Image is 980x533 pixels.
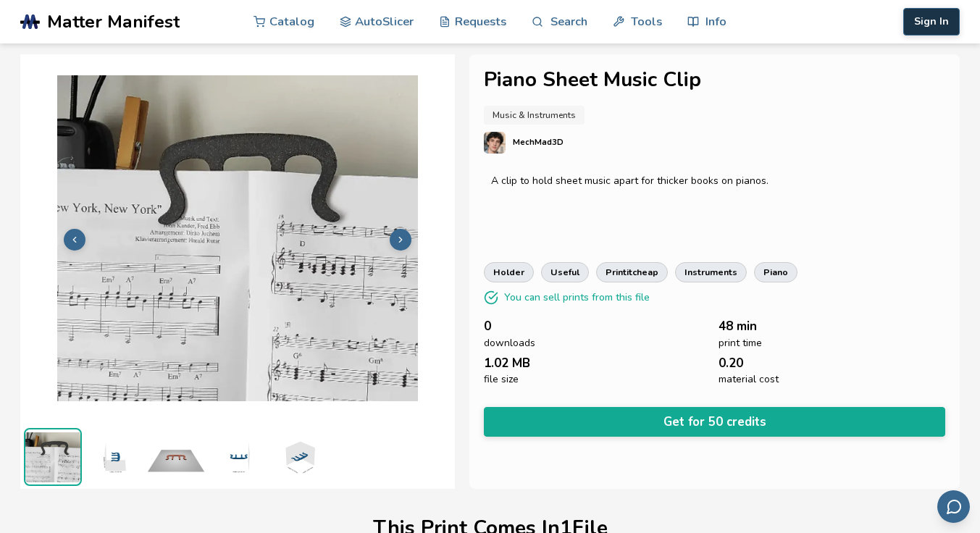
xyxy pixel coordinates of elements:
[484,262,534,282] a: holder
[484,337,535,349] span: downloads
[754,262,797,282] a: piano
[484,106,585,125] a: Music & Instruments
[484,69,945,91] h1: Piano Sheet Music Clip
[484,319,491,333] span: 0
[484,132,945,168] a: MechMad3D's profileMechMad3D
[147,428,205,486] img: 1_Print_Preview
[937,490,970,523] button: Send feedback via email
[596,262,668,282] a: printitcheap
[719,337,762,349] span: print time
[209,428,267,486] img: 1_3D_Dimensions
[675,262,747,282] a: instruments
[484,374,519,385] span: file size
[541,262,589,282] a: useful
[484,132,506,154] img: MechMad3D's profile
[270,428,328,486] img: 1_3D_Dimensions
[491,175,938,187] p: A clip to hold sheet music apart for thicker books on pianos.
[719,374,779,385] span: material cost
[719,356,743,370] span: 0.20
[513,135,564,150] p: MechMad3D
[484,407,945,437] button: Get for 50 credits
[47,12,180,32] span: Matter Manifest
[719,319,757,333] span: 48 min
[504,290,650,305] p: You can sell prints from this file
[484,356,530,370] span: 1.02 MB
[85,428,143,486] img: 1_3D_Dimensions
[903,8,960,35] button: Sign In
